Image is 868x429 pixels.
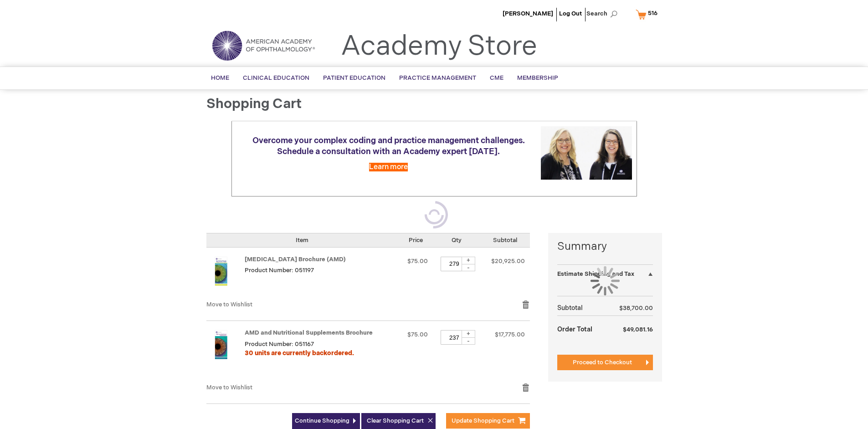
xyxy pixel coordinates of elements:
span: $75.00 [407,258,428,265]
span: Shopping Cart [206,96,302,112]
span: Practice Management [399,74,476,82]
div: - [462,337,475,345]
img: AMD and Nutritional Supplements Brochure [206,330,236,359]
span: $17,775.00 [495,331,525,338]
span: Update Shopping Cart [452,417,514,424]
span: Membership [517,74,558,82]
a: Continue Shopping [292,413,360,429]
a: [PERSON_NAME] [503,10,553,17]
a: Move to Wishlist [206,384,252,391]
span: $49,081.16 [623,326,653,333]
span: Search [586,5,621,23]
span: Overcome your complex coding and practice management challenges. Schedule a consultation with an ... [252,136,525,156]
span: Continue Shopping [295,417,349,424]
strong: Order Total [557,321,592,337]
span: Product Number: 051197 [245,267,314,274]
a: Learn more [369,163,408,171]
span: Price [409,237,423,244]
button: Update Shopping Cart [446,413,530,429]
span: Qty [452,237,462,244]
div: 30 units are currently backordered. [245,349,395,358]
span: Home [211,74,229,82]
span: Proceed to Checkout [573,359,632,366]
a: AMD and Nutritional Supplements Brochure [206,330,245,374]
a: Log Out [559,10,582,17]
input: Qty [441,257,468,271]
span: Product Number: 051167 [245,341,314,348]
span: Clear Shopping Cart [367,417,424,424]
a: AMD and Nutritional Supplements Brochure [245,329,373,336]
button: Proceed to Checkout [557,355,653,370]
span: 516 [648,10,657,17]
a: [MEDICAL_DATA] Brochure (AMD) [245,256,346,263]
div: + [462,330,475,338]
span: $20,925.00 [491,258,525,265]
img: Loading... [591,266,620,295]
img: Age-Related Macular Degeneration Brochure (AMD) [206,257,236,286]
input: Qty [441,330,468,345]
span: CME [490,74,503,82]
span: Patient Education [323,74,385,82]
button: Clear Shopping Cart [361,413,436,429]
span: Item [296,237,308,244]
span: Subtotal [493,237,517,244]
th: Subtotal [557,301,605,316]
div: + [462,257,475,264]
span: $75.00 [407,331,428,338]
strong: Estimate Shipping and Tax [557,270,634,278]
a: Move to Wishlist [206,301,252,308]
a: Age-Related Macular Degeneration Brochure (AMD) [206,257,245,291]
div: - [462,264,475,271]
a: Academy Store [341,30,537,63]
img: Schedule a consultation with an Academy expert today [541,126,632,180]
a: 516 [634,6,663,22]
span: Clinical Education [243,74,309,82]
span: $38,700.00 [619,305,653,312]
strong: Summary [557,239,653,254]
